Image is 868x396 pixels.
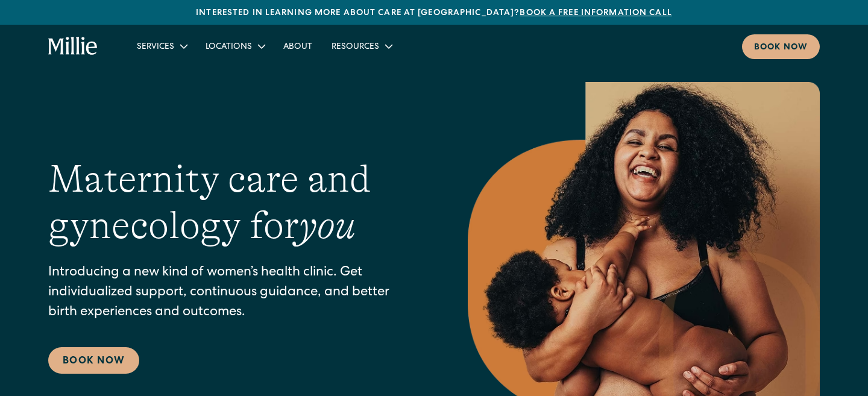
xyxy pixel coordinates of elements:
div: Resources [322,36,401,56]
p: Introducing a new kind of women’s health clinic. Get individualized support, continuous guidance,... [48,263,420,323]
a: Book a free information call [520,9,671,17]
a: home [48,37,98,56]
em: you [299,204,356,247]
div: Locations [206,41,252,54]
a: Book now [742,34,820,59]
div: Book now [754,42,808,54]
a: About [274,36,322,56]
div: Resources [332,41,379,54]
div: Services [137,41,174,54]
a: Book Now [48,347,139,374]
div: Locations [196,36,274,56]
div: Services [127,36,196,56]
h1: Maternity care and gynecology for [48,156,420,249]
